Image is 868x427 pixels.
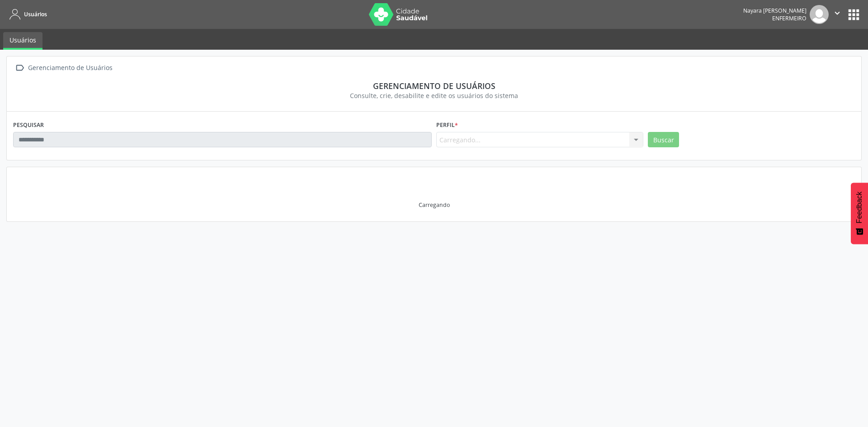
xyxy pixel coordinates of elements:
a:  Gerenciamento de Usuários [13,61,114,75]
button: apps [846,7,862,23]
button: Feedback - Mostrar pesquisa [851,183,868,244]
div: Nayara [PERSON_NAME] [743,7,807,14]
label: PESQUISAR [13,118,44,132]
span: Feedback [855,192,863,223]
a: Usuários [6,7,47,22]
a: Usuários [3,32,42,50]
div: Gerenciamento de usuários [19,81,849,91]
span: Usuários [24,10,47,18]
span: Enfermeiro [772,14,807,22]
button: Buscar [648,132,679,147]
button:  [829,5,846,24]
i:  [832,8,842,18]
img: img [810,5,829,24]
div: Consulte, crie, desabilite e edite os usuários do sistema [19,91,849,100]
div: Carregando [419,201,450,209]
div: Gerenciamento de Usuários [26,61,114,75]
label: Perfil [436,118,458,132]
i:  [13,61,26,75]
